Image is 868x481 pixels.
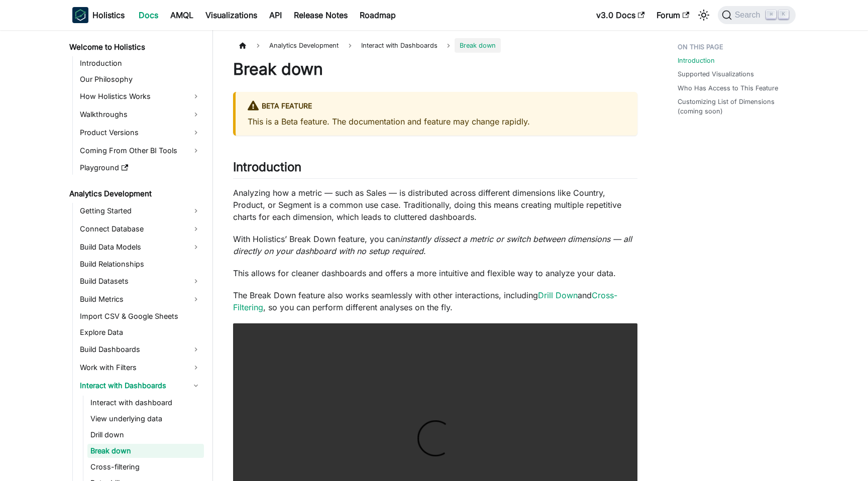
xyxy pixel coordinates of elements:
img: Holistics [72,7,88,23]
kbd: ⌘ [766,10,776,19]
a: Interact with dashboard [87,396,204,410]
button: Search (Command+K) [718,6,796,24]
a: Interact with Dashboards [77,378,204,394]
a: Our Philosophy [77,72,204,86]
a: Home page [233,38,252,53]
a: Build Datasets [77,273,204,289]
a: Release Notes [288,7,354,23]
a: Break down [87,444,204,458]
a: Walkthroughs [77,106,204,123]
a: Product Versions [77,125,204,141]
a: Customizing List of Dimensions (coming soon) [678,97,790,116]
span: Interact with Dashboards [356,38,443,53]
a: Work with Filters [77,359,204,376]
p: This is a Beta feature. The documentation and feature may change rapidly. [248,115,625,128]
b: Holistics [92,9,125,21]
a: Playground [77,161,204,175]
a: AMQL [164,7,199,23]
span: Analytics Development [264,38,344,53]
a: How Holistics Works [77,88,204,104]
nav: Breadcrumbs [233,38,637,53]
a: Docs [133,7,164,23]
p: The Break Down feature also works seamlessly with other interactions, including and , so you can ... [233,289,637,313]
em: instantly dissect a metric or switch between dimensions — all directly on your dashboard with no ... [233,234,632,256]
a: Drill down [87,428,204,442]
a: Import CSV & Google Sheets [77,309,204,323]
a: v3.0 Docs [590,7,650,23]
kbd: K [779,10,789,19]
p: Analyzing how a metric — such as Sales — is distributed across different dimensions like Country,... [233,187,637,223]
a: Getting Started [77,203,204,219]
a: Build Relationships [77,257,204,271]
a: Build Data Models [77,239,204,255]
div: BETA FEATURE [248,100,625,113]
button: Switch between dark and light mode (currently light mode) [696,7,712,23]
a: Supported Visualizations [678,69,754,79]
a: Connect Database [77,221,204,237]
p: This allows for cleaner dashboards and offers a more intuitive and flexible way to analyze your d... [233,267,637,279]
p: With Holistics’ Break Down feature, you can . [233,233,637,257]
a: Build Dashboards [77,341,204,357]
a: View underlying data [87,412,204,426]
a: Analytics Development [66,187,204,201]
a: HolisticsHolistics [72,7,125,23]
a: Coming From Other BI Tools [77,143,204,159]
nav: Docs sidebar [62,30,213,481]
a: Visualizations [199,7,263,23]
a: Introduction [77,56,204,70]
a: Build Metrics [77,291,204,307]
a: Roadmap [354,7,402,23]
a: Cross-filtering [87,460,204,474]
a: Who Has Access to This Feature [678,83,778,93]
h2: Introduction [233,160,637,179]
a: Welcome to Holistics [66,40,204,54]
a: Introduction [678,56,715,65]
a: API [263,7,288,23]
a: Forum [650,7,695,23]
h1: Break down [233,59,637,79]
span: Break down [455,38,501,53]
a: Explore Data [77,325,204,339]
a: Drill Down [538,290,578,300]
span: Search [732,11,767,20]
